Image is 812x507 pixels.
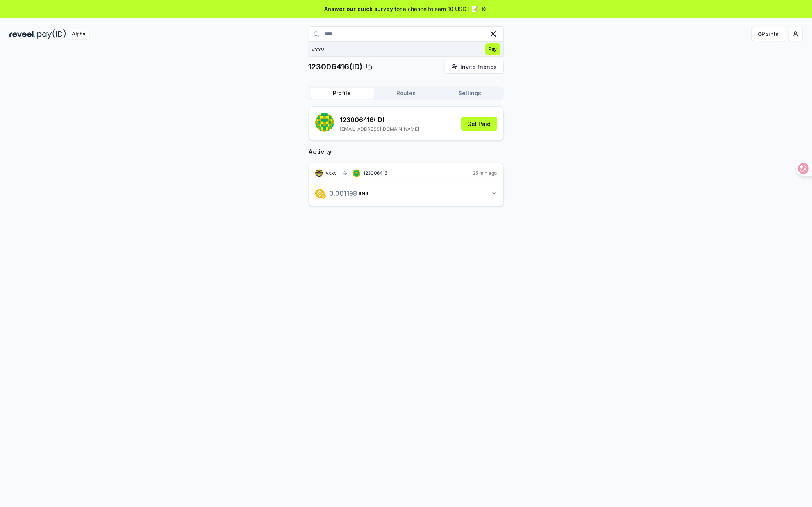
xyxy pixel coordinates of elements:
[9,29,36,39] img: reveel_dark
[309,61,363,72] p: 123006416(ID)
[325,5,393,13] span: Answer our quick survey
[315,189,325,198] img: logo.png
[473,170,497,176] span: 25 min ago
[445,60,504,74] button: Invite friends
[68,29,89,39] div: Alpha
[340,126,419,132] p: [EMAIL_ADDRESS][DOMAIN_NAME]
[37,29,66,39] img: pay_id
[751,27,785,41] button: 0Points
[312,45,325,53] div: vxxv
[485,43,500,55] span: Pay
[461,117,497,131] button: Get Paid
[461,63,497,71] span: Invite friends
[309,147,504,156] h2: Activity
[326,170,337,176] span: vxxv
[309,42,504,56] button: vxxvPay
[310,88,374,99] button: Profile
[340,115,419,124] p: 123006416 (ID)
[321,194,326,199] img: logo.png
[364,170,388,176] span: 123006416
[395,5,478,13] span: for a chance to earn 10 USDT 📝
[315,187,497,200] button: 0.001198BNB
[374,88,438,99] button: Routes
[438,88,502,99] button: Settings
